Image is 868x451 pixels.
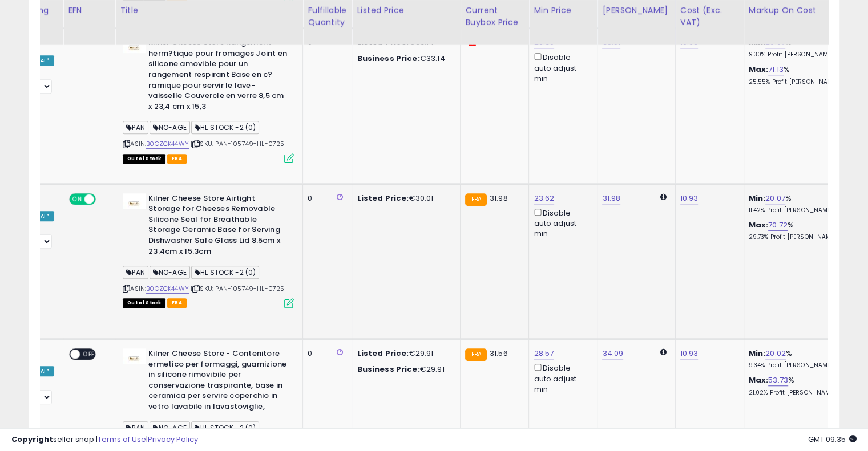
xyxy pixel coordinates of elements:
[148,434,198,445] a: Privacy Policy
[123,348,146,364] img: 313cXFFCIqL._SL40_.jpg
[749,389,843,397] p: 21.02% Profit [PERSON_NAME]
[534,5,592,17] div: Min Price
[534,348,554,359] a: 28.57
[534,193,554,204] a: 23.62
[357,364,451,375] div: €29.91
[146,284,189,294] a: B0CZCK44WY
[120,5,298,17] div: Title
[357,364,419,375] b: Business Price:
[768,64,784,75] a: 71.13
[749,38,843,59] div: %
[749,193,766,204] b: Min:
[167,298,187,308] span: FBA
[490,348,508,359] span: 31.56
[357,53,419,64] b: Business Price:
[680,5,739,29] div: Cost (Exc. VAT)
[191,121,259,134] span: HL STOCK -2 (0)
[146,139,189,149] a: B0CZCK44WY
[150,121,190,134] span: NO-AGE
[11,434,53,445] strong: Copyright
[357,5,455,17] div: Listed Price
[123,121,148,134] span: PAN
[123,38,146,53] img: 313cXFFCIqL._SL40_.jpg
[749,193,843,214] div: %
[308,5,347,29] div: Fulfillable Quantity
[534,51,588,84] div: Disable auto adjust min
[765,193,785,204] a: 20.07
[357,54,451,64] div: €33.14
[123,38,294,162] div: ASIN:
[94,194,112,204] span: OFF
[123,193,146,209] img: 313cXFFCIqL._SL40_.jpg
[70,194,84,204] span: ON
[749,78,843,86] p: 25.55% Profit [PERSON_NAME]
[749,361,843,369] p: 9.34% Profit [PERSON_NAME]
[191,266,259,279] span: HL STOCK -2 (0)
[749,5,847,17] div: Markup on Cost
[768,375,788,386] a: 53.73
[308,348,343,359] div: 0
[765,348,786,359] a: 20.02
[749,64,843,86] div: %
[123,266,148,279] span: PAN
[357,348,451,359] div: €29.91
[80,350,98,359] span: OFF
[602,5,670,17] div: [PERSON_NAME]
[749,64,769,75] b: Max:
[98,434,146,445] a: Terms of Use
[465,193,486,206] small: FBA
[749,375,769,385] b: Max:
[11,434,198,445] div: seller snap | |
[808,434,857,445] span: 2025-09-12 09:35 GMT
[749,220,843,241] div: %
[357,348,409,359] b: Listed Price:
[749,206,843,214] p: 11.42% Profit [PERSON_NAME]
[167,154,187,164] span: FBA
[191,284,284,293] span: | SKU: PAN-105749-HL-0725
[123,298,165,308] span: All listings that are currently out of stock and unavailable for purchase on Amazon
[357,193,451,204] div: €30.01
[534,206,588,239] div: Disable auto adjust min
[749,51,843,59] p: 9.30% Profit [PERSON_NAME]
[465,5,524,29] div: Current Buybox Price
[602,193,620,204] a: 31.98
[150,266,190,279] span: NO-AGE
[148,348,287,415] b: Kilner Cheese Store - Contenitore ermetico per formaggi, guarnizione in silicone rimovibile per c...
[68,5,110,17] div: EFN
[10,5,59,17] div: Repricing
[148,193,287,259] b: Kilner Cheese Store Airtight Storage for Cheeses Removable Silicone Seal for Breathable Storage C...
[465,348,486,361] small: FBA
[308,193,343,204] div: 0
[534,361,588,395] div: Disable auto adjust min
[191,139,284,148] span: | SKU: PAN-105749-HL-0725
[749,348,766,359] b: Min:
[749,220,769,230] b: Max:
[602,348,623,359] a: 34.09
[768,220,788,231] a: 70.72
[749,348,843,369] div: %
[680,193,699,204] a: 10.93
[123,154,165,164] span: All listings that are currently out of stock and unavailable for purchase on Amazon
[680,348,699,359] a: 10.93
[749,233,843,241] p: 29.73% Profit [PERSON_NAME]
[357,193,409,204] b: Listed Price:
[490,193,508,204] span: 31.98
[148,38,287,115] b: Kilner Cheese Store Rangement herm?tique pour fromages Joint en silicone amovible pour un rangeme...
[749,375,843,396] div: %
[123,193,294,307] div: ASIN:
